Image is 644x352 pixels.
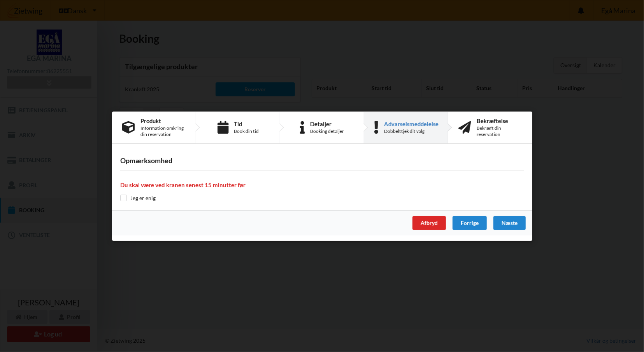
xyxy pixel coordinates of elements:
div: Produkt [140,117,186,124]
h3: Opmærksomhed [120,156,524,165]
div: Næste [493,216,525,230]
div: Information omkring din reservation [140,125,186,137]
h4: Du skal være ved kranen senest 15 minutter før [120,181,524,189]
div: Forrige [452,216,486,230]
div: Tid [233,120,258,127]
div: Bekræft din reservation [477,125,522,137]
div: Book din tid [233,128,258,134]
div: Detaljer [310,120,344,127]
div: Booking detaljer [310,128,344,134]
div: Dobbelttjek dit valg [384,128,438,134]
div: Afbryd [412,216,446,230]
div: Advarselsmeddelelse [384,120,438,127]
div: Bekræftelse [477,117,522,124]
label: Jeg er enig [120,195,156,201]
